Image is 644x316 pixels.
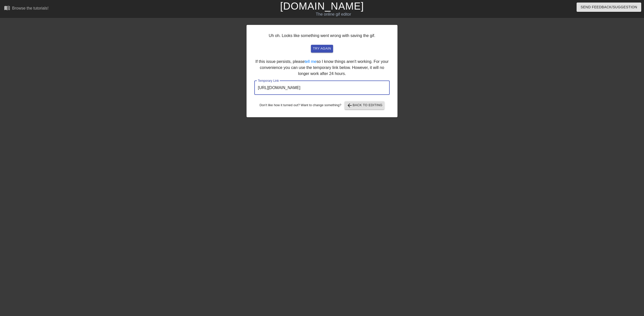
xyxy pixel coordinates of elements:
div: Don't like how it turned out? Want to change something? [254,101,390,109]
a: tell me [305,59,316,64]
div: Browse the tutorials! [12,6,49,10]
span: Back to Editing [347,102,383,108]
button: Send Feedback/Suggestion [577,3,641,12]
div: The online gif editor [217,11,450,17]
button: Back to Editing [345,101,385,109]
span: Send Feedback/Suggestion [581,4,637,10]
span: arrow_back [347,102,353,108]
button: try again [311,45,333,53]
input: bare [254,81,390,95]
div: Uh oh. Looks like something went wrong with saving the gif. If this issue persists, please so I k... [247,25,397,117]
a: [DOMAIN_NAME] [280,1,364,12]
span: try again [313,46,331,52]
span: menu_book [4,5,10,11]
a: Browse the tutorials! [4,5,49,13]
